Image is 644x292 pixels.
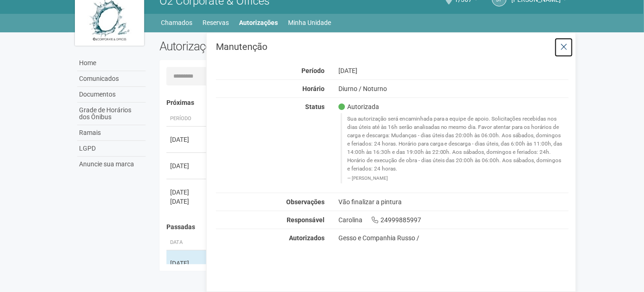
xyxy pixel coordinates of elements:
a: Ramais [77,125,146,141]
strong: Horário [302,85,325,92]
footer: [PERSON_NAME] [347,175,564,182]
a: Documentos [77,87,146,103]
span: Autorizada [338,103,379,111]
div: [DATE] [170,135,204,144]
div: [DATE] [170,197,204,206]
th: Período [166,111,208,127]
h2: Autorizações [159,39,357,53]
h4: Próximas [166,99,563,106]
div: Vão finalizar a pintura [331,198,576,206]
div: [DATE] [331,67,576,75]
th: Data [166,235,208,250]
div: [DATE] [170,188,204,197]
div: [DATE] [170,161,204,170]
a: Autorizações [239,16,278,29]
a: Home [77,55,146,71]
strong: Observações [286,198,325,206]
a: Minha Unidade [288,16,331,29]
h4: Passadas [166,224,563,231]
a: Anuncie sua marca [77,157,146,172]
div: Gesso e Companhia Russo / [338,234,569,242]
div: Diurno / Noturno [331,85,576,93]
a: Chamados [161,16,193,29]
strong: Período [301,67,325,74]
a: LGPD [77,141,146,157]
strong: Autorizados [289,234,325,242]
a: Reservas [203,16,229,29]
strong: Responsável [287,216,325,224]
blockquote: Sua autorização será encaminhada para a equipe de apoio. Solicitações recebidas nos dias úteis at... [341,113,569,183]
a: Comunicados [77,71,146,87]
div: Carolina 24999885997 [331,216,576,224]
a: Grade de Horários dos Ônibus [77,103,146,125]
strong: Status [305,103,325,110]
h3: Manutenção [216,42,569,51]
div: [DATE] [170,259,204,268]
